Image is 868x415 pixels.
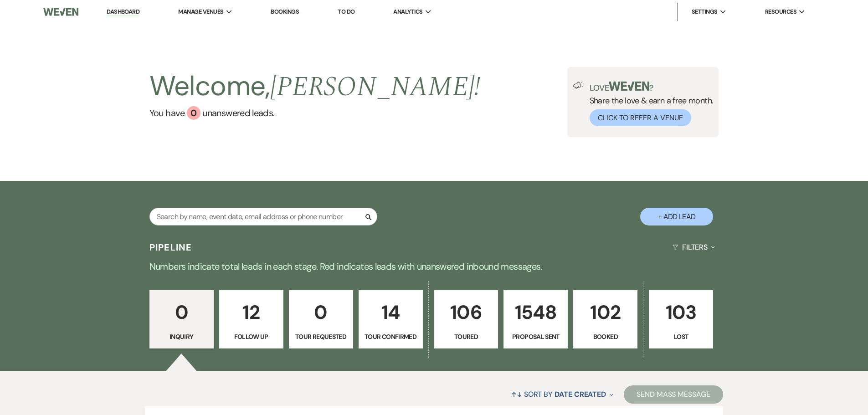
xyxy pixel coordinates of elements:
span: Date Created [555,389,606,399]
p: 103 [655,297,707,328]
a: 0Tour Requested [289,290,353,348]
a: You have 0 unanswered leads. [149,106,481,120]
p: Follow Up [225,332,277,342]
p: 0 [155,297,208,328]
p: 0 [295,297,347,328]
p: Booked [579,332,632,342]
a: 14Tour Confirmed [359,290,423,348]
img: loud-speaker-illustration.svg [573,82,584,89]
p: 102 [579,297,632,328]
a: 0Inquiry [149,290,214,348]
a: 1548Proposal Sent [503,290,568,348]
a: 103Lost [649,290,713,348]
p: 14 [365,297,417,328]
span: [PERSON_NAME] ! [270,66,481,108]
p: Love ? [590,82,714,92]
button: Sort By Date Created [508,382,617,406]
h2: Welcome, [149,67,481,106]
a: 12Follow Up [219,290,283,348]
span: Analytics [393,7,422,16]
p: 1548 [509,297,562,328]
p: Inquiry [155,332,208,342]
span: ↑↓ [511,389,522,399]
p: 12 [225,297,277,328]
div: Share the love & earn a free month. [584,82,714,126]
button: Send Mass Message [624,385,723,404]
img: weven-logo-green.svg [609,82,649,91]
p: Proposal Sent [509,332,562,342]
p: Tour Confirmed [365,332,417,342]
p: 106 [440,297,493,328]
a: 106Toured [434,290,498,348]
a: Dashboard [107,8,139,16]
button: Click to Refer a Venue [590,109,691,126]
span: Manage Venues [178,7,223,16]
img: Weven Logo [43,2,78,21]
div: 0 [187,106,200,120]
p: Lost [655,332,707,342]
a: 102Booked [573,290,637,348]
span: Settings [692,7,718,16]
button: Filters [669,235,719,259]
a: To Do [338,8,354,15]
p: Tour Requested [295,332,347,342]
h3: Pipeline [149,241,192,254]
p: Numbers indicate total leads in each stage. Red indicates leads with unanswered inbound messages. [106,259,762,274]
input: Search by name, event date, email address or phone number [149,208,377,225]
button: + Add Lead [640,208,713,225]
p: Toured [440,332,493,342]
span: Resources [765,7,796,16]
a: Bookings [271,8,299,15]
